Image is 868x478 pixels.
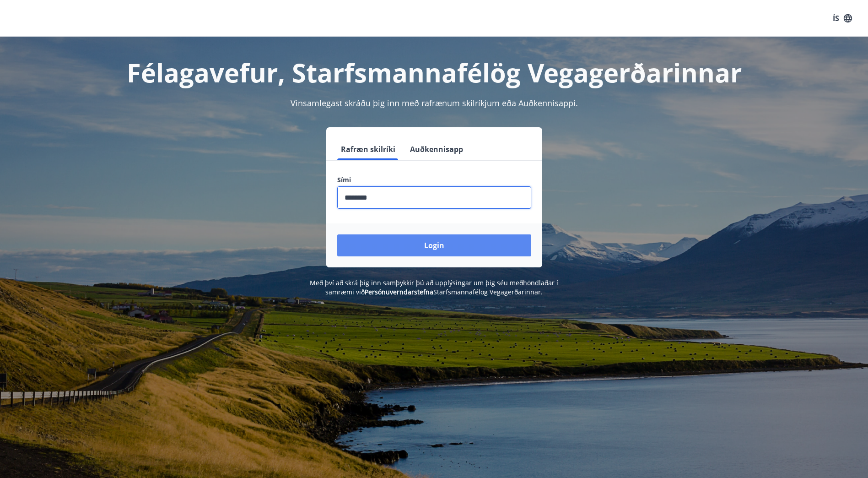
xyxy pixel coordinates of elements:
a: Persónuverndarstefna [365,288,433,296]
button: Rafræn skilríki [337,138,399,160]
span: Vinsamlegast skráðu þig inn með rafrænum skilríkjum eða Auðkennisappi. [291,98,578,109]
span: Með því að skrá þig inn samþykkir þú að upplýsingar um þig séu meðhöndlaðar í samræmi við Starfsm... [310,278,558,296]
label: Sími [337,175,531,185]
h1: Félagavefur, Starfsmannafélög Vegagerðarinnar [116,55,753,90]
button: Login [337,234,531,256]
button: Auðkennisapp [406,138,467,160]
button: ÍS [828,10,857,27]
